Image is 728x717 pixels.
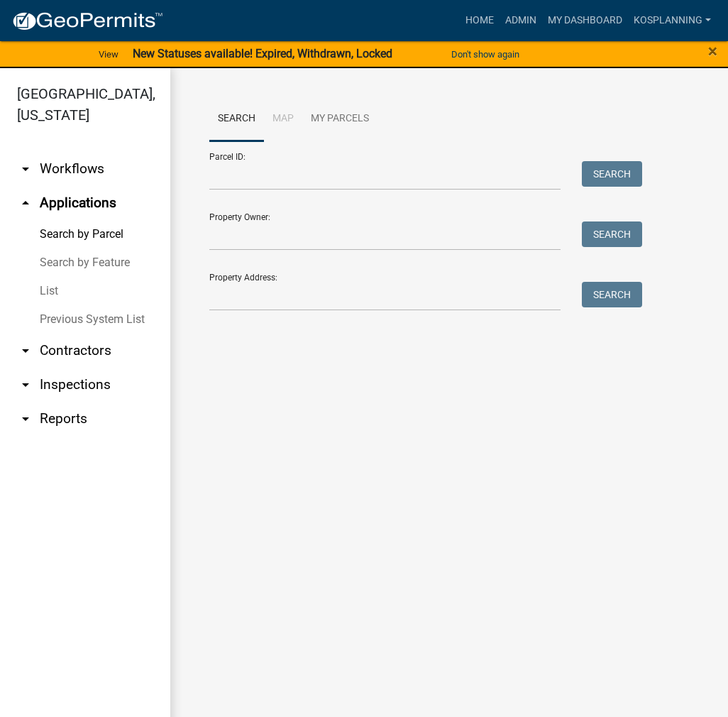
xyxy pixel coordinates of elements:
[582,282,642,307] button: Search
[17,195,34,212] i: arrow_drop_up
[133,47,392,60] strong: New Statuses available! Expired, Withdrawn, Locked
[17,410,34,427] i: arrow_drop_down
[500,7,542,34] a: Admin
[542,7,628,34] a: My Dashboard
[708,43,717,60] button: Close
[460,7,500,34] a: Home
[209,97,264,142] a: Search
[446,43,525,66] button: Don't show again
[93,43,124,66] a: View
[582,161,642,187] button: Search
[708,41,717,61] span: ×
[582,221,642,247] button: Search
[17,160,34,177] i: arrow_drop_down
[302,97,377,142] a: My Parcels
[628,7,717,34] a: kosplanning
[17,376,34,393] i: arrow_drop_down
[17,342,34,359] i: arrow_drop_down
